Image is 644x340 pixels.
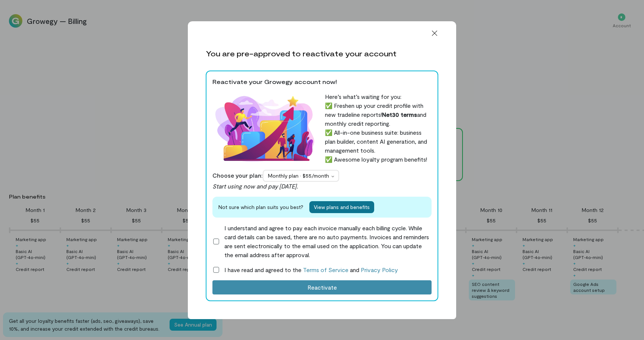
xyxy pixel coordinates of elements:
[361,266,398,273] a: Privacy Policy
[268,172,329,180] span: Monthly plan · $55/month
[212,172,263,179] span: Choose your plan:
[325,128,432,155] div: ✅ All-in-one business suite: business plan builder, content AI generation, and management tools.
[325,101,432,128] div: ✅ Freshen up your credit profile with new tradeline reports! and monthly credit reporting.
[206,48,397,59] div: You are pre-approved to reactivate your account
[212,224,432,259] label: I understand and agree to pay each invoice manually each billing cycle. While card details can be...
[382,111,417,118] b: Net30 terms
[325,155,432,164] div: ✅ Awesome loyalty program benefits!
[212,280,432,294] button: Reactivate
[325,92,432,101] div: Here’s what’s waiting for you:
[309,201,374,213] button: View plans and benefits
[224,265,398,274] span: I have read and agreed to the and
[212,183,298,190] span: Start using now and pay [DATE].
[212,77,432,86] p: Reactivate your Growegy account now!
[218,203,303,211] div: Not sure which plan suits you best?
[303,266,348,273] a: Terms of Service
